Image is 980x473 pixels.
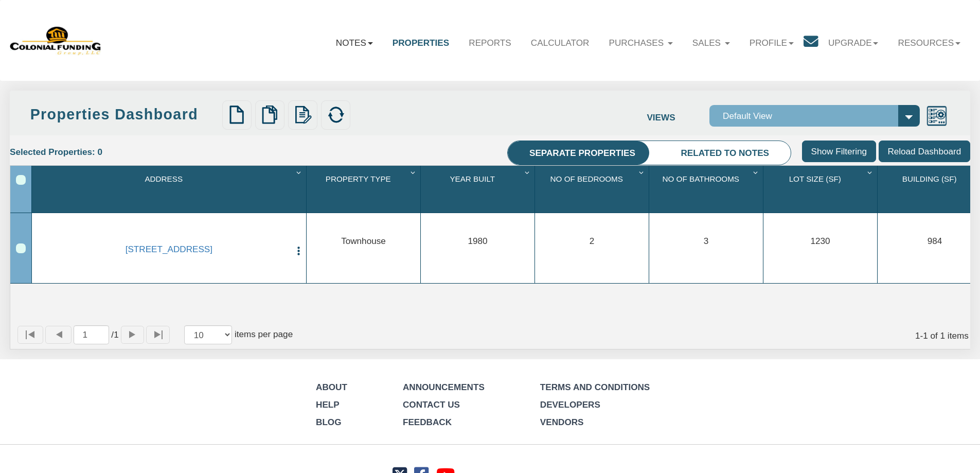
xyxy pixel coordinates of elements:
button: Page to last [146,326,170,344]
div: Address Sort None [34,169,306,208]
div: No Of Bathrooms Sort None [652,169,763,208]
span: No Of Bedrooms [550,174,623,183]
img: refresh.png [327,106,345,124]
div: Column Menu [408,166,420,178]
li: Separate properties [508,141,657,166]
img: views.png [926,105,948,127]
span: 1 1 of 1 items [915,330,969,341]
a: About [316,382,347,392]
label: Views [647,105,709,124]
input: Selected page [74,325,110,344]
a: Terms and Conditions [540,382,650,392]
div: Select All [16,175,26,185]
button: Press to open the property menu [293,244,304,256]
a: Sales [683,28,740,58]
span: Lot Size (Sf) [789,174,841,183]
a: Reports [459,28,521,58]
div: Sort None [309,169,420,208]
a: Resources [888,28,970,58]
img: copy.png [260,106,279,124]
a: Notes [326,28,383,58]
span: 1230 [810,236,830,246]
div: Lot Size (Sf) Sort None [766,169,877,208]
div: Selected Properties: 0 [10,141,110,163]
div: Column Menu [522,166,534,178]
a: Help [316,399,340,410]
a: Blog [316,417,341,427]
div: Sort None [423,169,534,208]
div: Row 1, Row Selection Checkbox [16,243,26,253]
a: Purchases [599,28,682,58]
div: Sort None [766,169,877,208]
a: Contact Us [403,399,460,410]
div: Sort None [538,169,649,208]
img: new.png [227,106,246,124]
span: No Of Bathrooms [663,174,740,183]
a: Profile [740,28,804,58]
a: Feedback [403,417,452,427]
input: Reload Dashboard [879,141,970,162]
span: 1980 [468,236,487,246]
img: cell-menu.png [293,246,304,256]
span: Year Built [450,174,495,183]
span: Townhouse [341,236,386,246]
input: Show Filtering [802,141,876,162]
button: Page to first [17,326,43,344]
span: Property Type [326,174,391,183]
div: No Of Bedrooms Sort None [538,169,649,208]
abbr: of [111,329,114,340]
a: Announcements [403,382,485,392]
li: Related to notes [660,141,791,166]
span: 1 [111,328,118,341]
a: Properties [383,28,459,58]
a: Vendors [540,417,584,427]
div: Column Menu [751,166,762,178]
div: Sort None [34,169,306,208]
span: items per page [235,329,293,339]
span: 984 [928,236,942,246]
div: Properties Dashboard [30,104,219,125]
button: Page forward [121,326,145,344]
abbr: through [920,330,923,341]
span: 2 [590,236,595,246]
img: 579666 [10,25,102,56]
span: Address [145,174,183,183]
button: Page back [45,326,71,344]
a: Upgrade [818,28,888,58]
a: 0001 B Lafayette Ave, Baltimore, MD, 21202 [48,244,290,255]
div: Column Menu [636,166,648,178]
img: edit.png [294,106,312,124]
div: Column Menu [294,166,306,178]
div: Year Built Sort None [423,169,534,208]
div: Sort None [652,169,763,208]
div: Column Menu [865,166,877,178]
span: 3 [704,236,709,246]
a: Calculator [521,28,599,58]
div: Property Type Sort None [309,169,420,208]
a: Developers [540,399,600,410]
span: Building (Sf) [902,174,957,183]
